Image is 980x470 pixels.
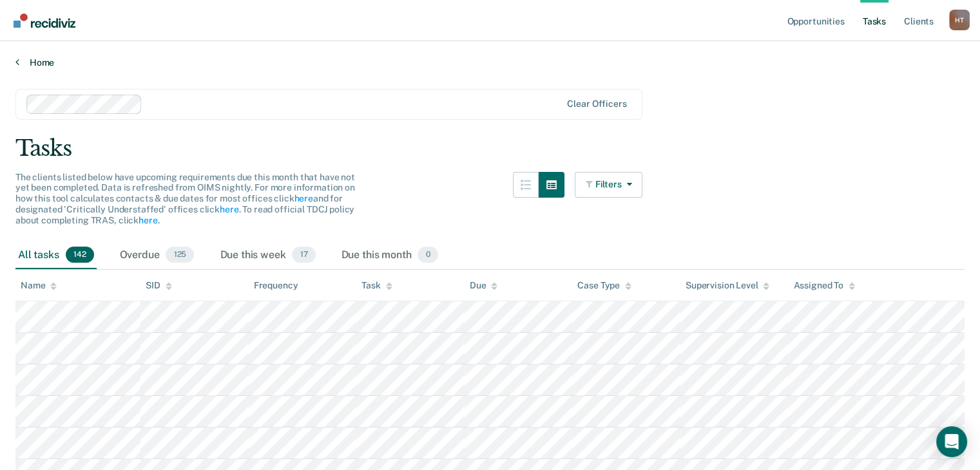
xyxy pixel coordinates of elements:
[220,204,238,214] a: here
[14,14,75,28] img: Recidiviz
[339,241,441,270] div: Due this month0
[292,247,315,263] span: 17
[21,280,57,291] div: Name
[470,280,498,291] div: Due
[66,247,94,263] span: 142
[139,215,157,225] a: here
[15,172,355,225] span: The clients listed below have upcoming requirements due this month that have not yet been complet...
[146,280,172,291] div: SID
[949,10,970,30] div: H T
[254,280,298,291] div: Frequency
[117,241,197,270] div: Overdue125
[567,99,626,109] div: Clear officers
[294,193,312,203] a: here
[949,10,970,30] button: Profile dropdown button
[793,280,854,291] div: Assigned To
[936,426,967,457] div: Open Intercom Messenger
[15,241,97,270] div: All tasks142
[418,247,437,263] span: 0
[217,241,318,270] div: Due this week17
[577,280,631,291] div: Case Type
[361,280,392,291] div: Task
[686,280,770,291] div: Supervision Level
[15,57,965,68] a: Home
[166,247,194,263] span: 125
[15,135,965,162] div: Tasks
[575,172,643,198] button: Filters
